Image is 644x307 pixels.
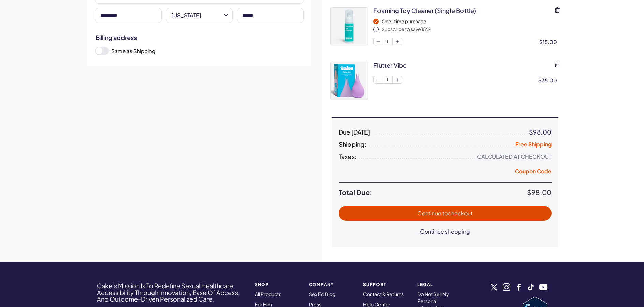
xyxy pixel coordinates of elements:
a: Sex Ed Blog [309,291,335,297]
div: One-time purchase [382,18,560,25]
img: LubesandmoreArtboard11.jpg [331,8,368,45]
div: $35.00 [538,76,560,84]
div: Subscribe to save 15 % [382,26,560,33]
span: $98.00 [527,188,552,196]
h2: Billing address [96,33,303,42]
div: Calculated at Checkout [477,153,552,160]
span: Shipping: [339,141,367,148]
strong: COMPANY [309,282,355,287]
a: Contact & Returns [363,291,404,297]
label: Same as Shipping [111,47,304,54]
div: $15.00 [539,38,560,45]
strong: SHOP [255,282,301,287]
span: 1 [383,38,392,45]
img: Artboard21.jpg [331,62,368,100]
strong: Legal [417,282,463,287]
h4: Cake’s Mission Is To Redefine Sexual Healthcare Accessibility Through Innovation, Ease Of Access,... [97,282,246,303]
button: Continue shopping [413,224,477,239]
div: Foaming toy cleaner (single bottle) [373,6,476,15]
span: Free Shipping [515,141,552,148]
span: Continue shopping [420,228,470,235]
button: Continue tocheckout [339,206,552,221]
a: All Products [255,291,281,297]
div: flutter vibe [373,61,407,69]
span: Taxes: [339,153,357,160]
span: Continue [417,210,473,217]
strong: Support [363,282,409,287]
span: Due [DATE]: [339,129,372,136]
button: Coupon Code [515,168,552,177]
span: 1 [383,76,392,83]
span: Total Due: [339,188,527,196]
span: to checkout [442,210,473,217]
div: $98.00 [529,129,552,136]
